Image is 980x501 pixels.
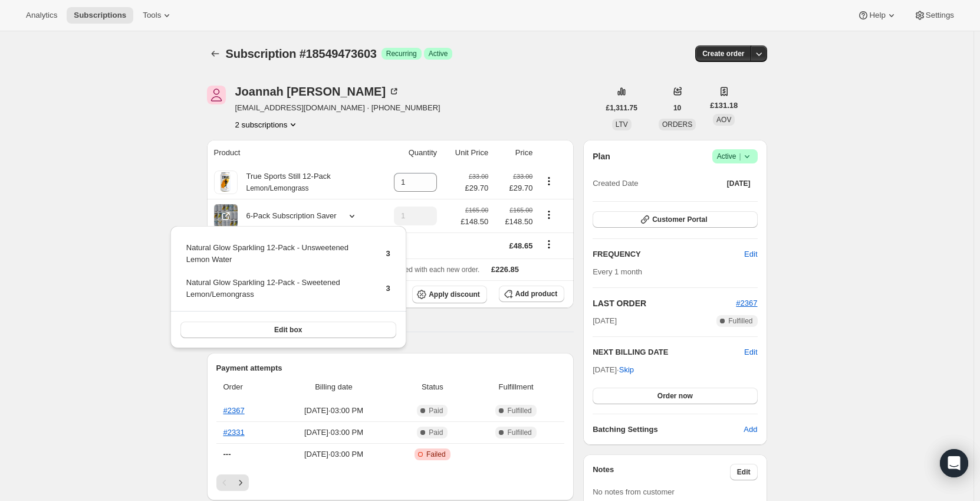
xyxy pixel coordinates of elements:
button: Product actions [540,175,558,188]
img: product img [214,204,238,228]
h2: Payment attempts [216,362,565,374]
span: £48.65 [509,241,533,250]
span: Tools [143,11,161,20]
button: Help [850,7,904,24]
span: 10 [673,103,681,113]
span: Every 1 month [593,267,642,276]
button: Edit [737,245,764,264]
span: Skip [619,364,634,376]
th: Unit Price [440,140,492,166]
span: LTV [616,120,628,129]
span: £29.70 [495,182,532,194]
div: Open Intercom Messenger [940,449,968,477]
button: Subscriptions [207,45,223,62]
a: #2367 [223,406,245,415]
th: Quantity [377,140,440,166]
a: #2331 [223,428,245,437]
span: Billing date [277,381,390,393]
span: AOV [716,116,731,124]
td: Natural Glow Sparkling 12-Pack - Sweetened Lemon/Lemongrass [186,276,366,310]
th: Product [207,140,377,166]
span: Fulfilled [507,428,531,437]
button: Product actions [235,119,300,130]
button: £1,311.75 [599,100,644,116]
button: Settings [907,7,961,24]
span: Settings [926,11,954,20]
span: Add [744,424,757,435]
button: Edit [730,464,758,480]
span: [DATE] · 03:00 PM [277,448,390,460]
button: Edit [744,346,757,358]
nav: Pagination [216,474,565,491]
span: Subscription #18549473603 [226,47,377,60]
h6: Batching Settings [593,424,744,435]
th: Price [492,140,536,166]
h2: LAST ORDER [593,297,736,309]
span: Failed [426,450,446,459]
button: 10 [666,100,688,116]
span: Add product [515,289,557,299]
div: Joannah [PERSON_NAME] [235,86,400,97]
span: Order now [657,391,693,401]
img: product img [214,171,238,194]
span: £148.50 [495,216,532,228]
span: Edit box [274,325,302,335]
span: Fulfillment [475,381,557,393]
h3: Notes [593,464,730,480]
button: Analytics [19,7,64,24]
button: Customer Portal [593,211,757,228]
span: Active [429,49,448,58]
small: £33.00 [513,173,532,180]
span: [EMAIL_ADDRESS][DOMAIN_NAME] · [PHONE_NUMBER] [235,102,440,114]
div: 6-Pack Subscription Saver [238,210,337,222]
span: [DATE] · 03:00 PM [277,427,390,438]
a: #2367 [736,299,757,307]
button: Shipping actions [540,238,558,251]
span: £29.70 [465,182,488,194]
span: [DATE] · [593,365,634,374]
span: Paid [429,428,443,437]
span: Recurring [386,49,417,58]
th: Order [216,374,274,400]
small: £165.00 [509,207,532,214]
span: No notes from customer [593,487,675,496]
span: --- [223,450,231,459]
small: £33.00 [469,173,488,180]
span: Active [717,150,753,162]
span: Help [869,11,885,20]
button: Create order [695,45,751,62]
span: [DATE] [727,179,751,188]
button: Edit box [180,322,396,338]
h2: NEXT BILLING DATE [593,346,744,358]
span: Joannah Noall [207,86,226,104]
span: £226.85 [491,265,519,274]
span: £1,311.75 [606,103,637,113]
span: Subscriptions [74,11,126,20]
h2: Plan [593,150,610,162]
td: Natural Glow Sparkling 12-Pack - Unsweetened Lemon Water [186,241,366,275]
span: Apply discount [429,290,480,299]
span: Analytics [26,11,57,20]
span: Paid [429,406,443,415]
span: [DATE] · 03:00 PM [277,405,390,417]
span: [DATE] [593,315,617,327]
span: £148.50 [461,216,488,228]
span: Edit [737,467,751,477]
span: Create order [702,49,744,58]
span: ORDERS [662,120,692,129]
span: Fulfilled [507,406,531,415]
button: Skip [612,361,641,379]
button: Order now [593,388,757,404]
span: Created Date [593,178,638,189]
button: [DATE] [720,175,758,192]
span: 3 [386,284,390,293]
div: True Sports Still 12-Pack [238,171,331,194]
button: Tools [136,7,180,24]
span: Fulfilled [728,316,752,326]
button: Add [736,420,764,439]
button: Next [232,474,249,491]
small: Lemon/Lemongrass [246,184,309,192]
span: | [739,152,741,161]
